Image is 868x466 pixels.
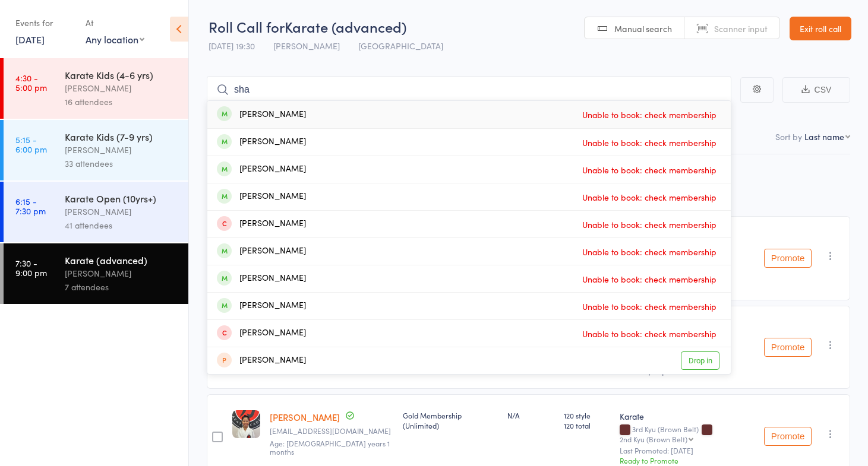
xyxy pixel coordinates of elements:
a: 7:30 -9:00 pmKarate (advanced)[PERSON_NAME]7 attendees [4,243,188,304]
span: Unable to book: check membership [579,106,719,123]
span: Unable to book: check membership [579,161,719,179]
div: [PERSON_NAME] [217,326,306,340]
a: 6:15 -7:30 pmKarate Open (10yrs+)[PERSON_NAME]41 attendees [4,182,188,242]
span: Age: [DEMOGRAPHIC_DATA] years 1 months [270,438,390,457]
span: Unable to book: check membership [579,134,719,151]
time: 6:15 - 7:30 pm [15,196,46,215]
label: Sort by [775,131,802,142]
div: Karate [620,410,755,422]
div: [PERSON_NAME] [217,108,306,122]
div: 7 attendees [65,280,178,294]
small: Last Promoted: [DATE] [620,446,755,455]
button: Promote [764,427,812,446]
div: 3rd Kyu (Brown Belt) [620,425,755,443]
a: [PERSON_NAME] [270,411,340,423]
a: 5:15 -6:00 pmKarate Kids (7-9 yrs)[PERSON_NAME]33 attendees [4,120,188,180]
button: Promote [764,338,812,357]
div: Gold Membership (Unlimited) [403,410,497,430]
div: Any location [86,33,144,46]
span: Unable to book: check membership [579,270,719,288]
a: Exit roll call [790,17,851,40]
div: [PERSON_NAME] [65,267,178,280]
span: 120 style [564,410,611,420]
div: 33 attendees [65,157,178,170]
img: image1679555389.png [232,410,260,438]
span: Unable to book: check membership [579,325,719,343]
div: At [86,13,144,33]
div: N/A [507,410,554,420]
span: 120 total [564,420,611,430]
span: Unable to book: check membership [579,188,719,206]
div: [PERSON_NAME] [217,163,306,176]
a: [DATE] [15,33,45,46]
time: 5:15 - 6:00 pm [15,135,47,154]
div: [PERSON_NAME] [65,81,178,95]
span: Manual search [614,23,672,34]
div: Karate Kids (4-6 yrs) [65,68,178,81]
span: [DATE] 19:30 [209,40,255,52]
div: [PERSON_NAME] [217,190,306,204]
span: Scanner input [714,23,768,34]
span: [GEOGRAPHIC_DATA] [358,40,443,52]
div: [PERSON_NAME] [217,245,306,258]
span: [PERSON_NAME] [273,40,340,52]
a: Drop in [681,351,719,370]
span: Unable to book: check membership [579,243,719,261]
div: [PERSON_NAME] [217,217,306,231]
div: [PERSON_NAME] [65,205,178,218]
small: Rse.goco@gmail.com [270,427,393,435]
div: [PERSON_NAME] [217,299,306,313]
time: 7:30 - 9:00 pm [15,258,47,277]
span: Unable to book: check membership [579,297,719,315]
div: [PERSON_NAME] [217,135,306,149]
div: 2nd Kyu (Brown Belt) [620,435,687,443]
time: 4:30 - 5:00 pm [15,73,47,92]
span: Karate (advanced) [285,17,406,36]
div: Last name [804,131,844,142]
input: Search by name [207,76,731,103]
div: Events for [15,13,74,33]
div: 16 attendees [65,95,178,109]
div: [PERSON_NAME] [217,272,306,286]
button: CSV [782,77,850,103]
div: [PERSON_NAME] [217,354,306,367]
div: [PERSON_NAME] [65,143,178,157]
div: Ready to Promote [620,455,755,465]
span: Unable to book: check membership [579,215,719,233]
span: Roll Call for [209,17,285,36]
button: Promote [764,249,812,268]
a: 4:30 -5:00 pmKarate Kids (4-6 yrs)[PERSON_NAME]16 attendees [4,58,188,119]
div: Karate Open (10yrs+) [65,192,178,205]
div: Karate Kids (7-9 yrs) [65,130,178,143]
div: 41 attendees [65,218,178,232]
div: Karate (advanced) [65,253,178,267]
